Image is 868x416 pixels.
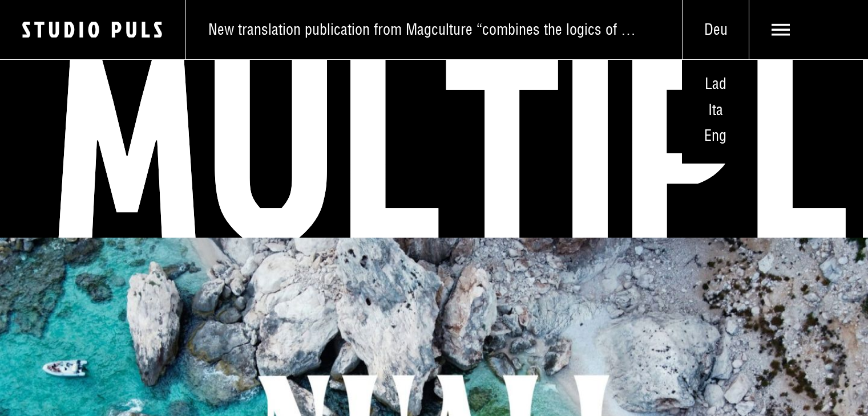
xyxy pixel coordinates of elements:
span: Ita [708,100,723,119]
span: Eng [704,126,726,145]
a: Eng [682,123,749,149]
span: Deu [683,21,749,39]
a: Ita [682,97,749,123]
span: Lad [705,74,726,93]
span: New translation publication from Magculture “combines the logics of newspaper and magazine design” [208,21,639,39]
a: Lad [682,71,749,97]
